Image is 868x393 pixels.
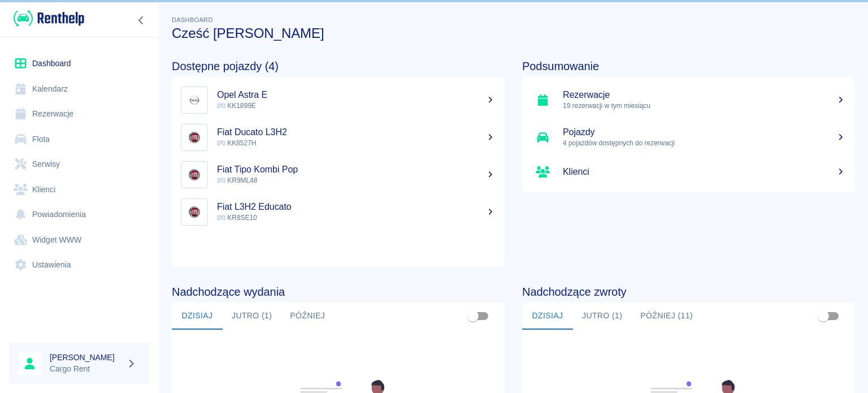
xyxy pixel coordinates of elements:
span: Pokaż przypisane tylko do mnie [813,305,834,327]
a: Kalendarz [9,76,150,102]
h5: Fiat L3H2 Educato [217,201,495,213]
a: Klienci [9,177,150,202]
img: Image [184,201,205,223]
span: KR9ML48 [217,176,257,184]
h4: Nadchodzące zwroty [522,285,854,299]
h5: Pojazdy [563,127,845,138]
a: ImageFiat Ducato L3H2 KK8527H [172,119,504,156]
p: 4 pojazdów dostępnych do rezerwacji [563,138,845,148]
a: ImageFiat Tipo Kombi Pop KR9ML48 [172,156,504,193]
a: Klienci [522,156,854,188]
h5: Fiat Tipo Kombi Pop [217,164,495,175]
h4: Dostępne pojazdy (4) [172,59,504,73]
a: ImageOpel Astra E KK1899E [172,81,504,119]
a: Renthelp logo [9,9,84,28]
a: Ustawienia [9,252,150,278]
button: Jutro (1) [573,303,631,330]
h5: Fiat Ducato L3H2 [217,127,495,138]
a: Dashboard [9,51,150,76]
button: Dzisiaj [522,303,573,330]
h3: Cześć [PERSON_NAME] [172,25,854,41]
a: ImageFiat L3H2 Educato KR8SE10 [172,193,504,231]
p: Cargo Rent [50,363,122,375]
span: KR8SE10 [217,214,257,222]
span: Dashboard [172,16,213,23]
img: Image [184,164,205,185]
a: Powiadomienia [9,202,150,227]
h5: Rezerwacje [563,89,845,101]
a: Pojazdy4 pojazdów dostępnych do rezerwacji [522,119,854,156]
a: Rezerwacje19 rezerwacji w tym miesiącu [522,81,854,119]
span: KK8527H [217,139,256,147]
img: Image [184,127,205,148]
h5: Opel Astra E [217,89,495,101]
button: Zwiń nawigację [133,13,150,28]
h6: [PERSON_NAME] [50,352,122,363]
img: Renthelp logo [14,9,84,28]
img: Image [184,89,205,111]
h4: Podsumowanie [522,59,854,73]
h5: Klienci [563,166,845,178]
button: Dzisiaj [172,303,223,330]
a: Rezerwacje [9,101,150,127]
h4: Nadchodzące wydania [172,285,504,299]
p: 19 rezerwacji w tym miesiącu [563,101,845,111]
a: Widget WWW [9,227,150,253]
button: Później [281,303,334,330]
a: Flota [9,127,150,152]
span: Pokaż przypisane tylko do mnie [462,305,484,327]
button: Później (11) [631,303,702,330]
button: Jutro (1) [223,303,281,330]
a: Serwisy [9,152,150,177]
span: KK1899E [217,102,256,110]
